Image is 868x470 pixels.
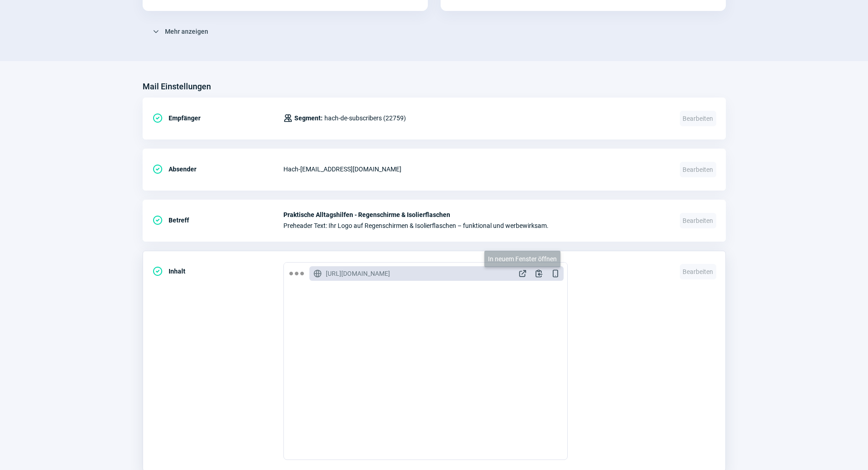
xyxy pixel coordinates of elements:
[680,111,716,126] span: Bearbeiten
[143,79,211,94] h3: Mail Einstellungen
[294,113,323,124] span: Segment:
[152,262,283,280] div: Inhalt
[680,213,716,228] span: Bearbeiten
[152,109,283,127] div: Empfänger
[283,211,669,218] span: Praktische Alltagshilfen - Regenschirme & Isolierflaschen
[165,24,208,39] span: Mehr anzeigen
[283,109,406,127] div: hach-de-subscribers (22759)
[283,222,669,229] span: Preheader Text: Ihr Logo auf Regenschirmen & Isolierflaschen – funktional und werbewirksam.
[680,162,716,177] span: Bearbeiten
[152,160,283,178] div: Absender
[143,24,218,39] button: Mehr anzeigen
[283,160,669,178] div: Hach - [EMAIL_ADDRESS][DOMAIN_NAME]
[152,211,283,229] div: Betreff
[326,269,390,278] span: [URL][DOMAIN_NAME]
[680,264,716,279] span: Bearbeiten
